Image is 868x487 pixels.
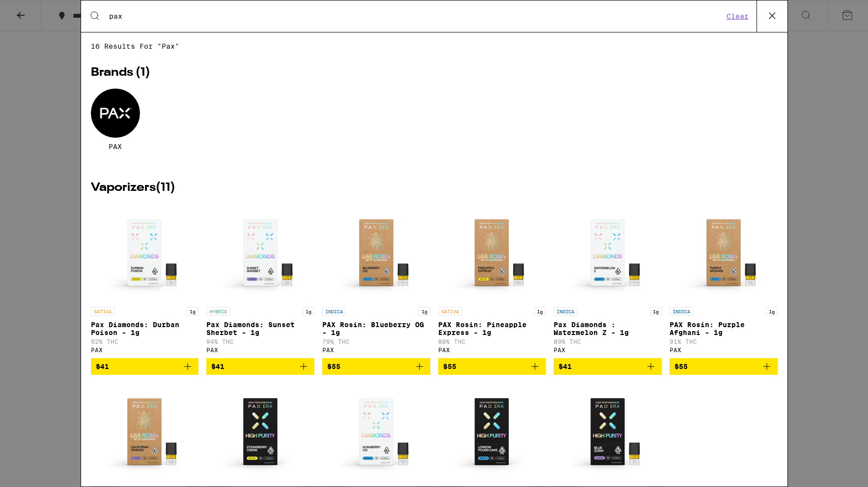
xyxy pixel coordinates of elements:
[438,358,546,375] button: Add to bag
[211,383,309,481] img: PAX - Pax High Purity: Strawberry Creme - 1g
[670,338,778,345] p: 91% THC
[670,307,693,316] p: INDICA
[322,321,430,336] p: PAX Rosin: Blueberry OG - 1g
[206,204,314,358] a: Open page for Pax Diamonds: Sunset Sherbet - 1g from PAX
[650,307,662,316] p: 1g
[766,307,778,316] p: 1g
[674,363,688,370] span: $55
[559,383,657,481] img: PAX - High Purity: Blue Zushi - 1g
[211,204,309,302] img: PAX - Pax Diamonds: Sunset Sherbet - 1g
[554,358,662,375] button: Add to bag
[6,7,71,15] span: Hi. Need any help?
[670,347,778,353] div: PAX
[554,321,662,336] p: Pax Diamonds : Watermelon Z - 1g
[438,204,546,358] a: Open page for PAX Rosin: Pineapple Express - 1g from PAX
[91,67,778,79] h2: Brands ( 1 )
[670,204,778,358] a: Open page for PAX Rosin: Purple Afghani - 1g from PAX
[187,307,198,316] p: 1g
[670,321,778,336] p: PAX Rosin: Purple Afghani - 1g
[91,42,778,50] span: 16 results for "pax"
[91,338,199,345] p: 92% THC
[443,204,541,302] img: PAX - PAX Rosin: Pineapple Express - 1g
[419,307,430,316] p: 1g
[322,307,346,316] p: INDICA
[91,347,199,353] div: PAX
[670,358,778,375] button: Add to bag
[674,204,773,302] img: PAX - PAX Rosin: Purple Afghani - 1g
[91,321,199,336] p: Pax Diamonds: Durban Poison - 1g
[724,12,752,21] button: Clear
[322,358,430,375] button: Add to bag
[303,307,314,316] p: 1g
[206,321,314,336] p: Pax Diamonds: Sunset Sherbet - 1g
[559,363,572,370] span: $41
[322,338,430,345] p: 79% THC
[109,143,122,151] span: PAX
[91,358,199,375] button: Add to bag
[91,204,199,358] a: Open page for Pax Diamonds: Durban Poison - 1g from PAX
[109,12,724,21] input: Search for products & categories
[206,307,230,316] p: HYBRID
[206,347,314,353] div: PAX
[438,321,546,336] p: PAX Rosin: Pineapple Express - 1g
[327,363,340,370] span: $55
[554,347,662,353] div: PAX
[206,358,314,375] button: Add to bag
[438,307,462,316] p: SATIVA
[206,338,314,345] p: 94% THC
[322,204,430,358] a: Open page for PAX Rosin: Blueberry OG - 1g from PAX
[95,204,194,302] img: PAX - Pax Diamonds: Durban Poison - 1g
[438,338,546,345] p: 80% THC
[443,383,541,481] img: PAX - Pax High Purity: London Pound Cake - 1g
[327,383,425,481] img: PAX - Pax Diamonds : Kushberry OG - 1g
[327,204,425,302] img: PAX - PAX Rosin: Blueberry OG - 1g
[96,363,109,370] span: $41
[91,307,114,316] p: SATIVA
[534,307,546,316] p: 1g
[554,338,662,345] p: 89% THC
[95,383,194,481] img: PAX - PAX Rosin: California Orange - 1g
[322,347,430,353] div: PAX
[554,307,577,316] p: INDICA
[91,182,778,194] h2: Vaporizers ( 11 )
[211,363,224,370] span: $41
[438,347,546,353] div: PAX
[443,363,456,370] span: $55
[554,204,662,358] a: Open page for Pax Diamonds : Watermelon Z - 1g from PAX
[559,204,657,302] img: PAX - Pax Diamonds : Watermelon Z - 1g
